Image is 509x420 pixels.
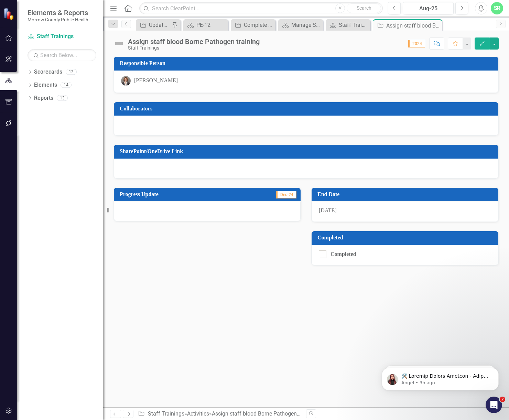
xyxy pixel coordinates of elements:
[28,33,96,41] a: Staff Trainings
[317,191,495,197] h3: End Date
[327,21,369,29] a: Staff Trainings
[138,410,301,418] div: » »
[185,21,226,29] a: PE-12
[28,9,88,17] span: Elements & Reports
[34,94,53,102] a: Reports
[34,68,62,76] a: Scorecards
[291,21,321,29] div: Manage Scorecards
[3,7,16,20] img: ClearPoint Strategy
[403,2,454,14] button: Aug-25
[386,21,440,30] div: Assign staff blood Borne Pathogen training
[491,2,503,14] button: SR
[212,410,317,417] div: Assign staff blood Borne Pathogen training
[232,21,274,29] a: Complete Mid Year Work Plan Check in
[128,38,260,45] div: Assign staff blood Borne Pathogen training
[280,21,321,29] a: Manage Scorecards
[34,81,57,89] a: Elements
[61,82,72,88] div: 14
[486,397,502,413] iframe: Intercom live chat
[121,76,131,86] img: Robin Canaday
[500,397,505,402] span: 2
[120,106,495,112] h3: Collaborators
[371,353,509,401] iframe: Intercom notifications message
[139,2,383,14] input: Search ClearPoint...
[134,77,178,85] div: [PERSON_NAME]
[408,40,425,47] span: 2024
[149,21,170,29] div: Update and have staff review updated guide
[276,191,296,198] span: Dec-24
[339,21,369,29] div: Staff Trainings
[57,95,68,101] div: 13
[128,45,260,51] div: Staff Trainings
[120,191,235,197] h3: Progress Update
[405,4,451,13] div: Aug-25
[120,60,495,66] h3: Responsible Person
[317,235,495,241] h3: Completed
[138,21,170,29] a: Update and have staff review updated guide
[244,21,274,29] div: Complete Mid Year Work Plan Check in
[66,69,77,75] div: 13
[347,3,381,13] button: Search
[357,5,371,11] span: Search
[148,410,184,417] a: Staff Trainings
[187,410,209,417] a: Activities
[196,21,226,29] div: PE-12
[28,49,96,61] input: Search Below...
[319,207,337,213] span: [DATE]
[113,38,124,49] img: Not Defined
[28,17,88,22] small: Morrow County Public Health
[120,148,495,154] h3: SharePoint/OneDrive Link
